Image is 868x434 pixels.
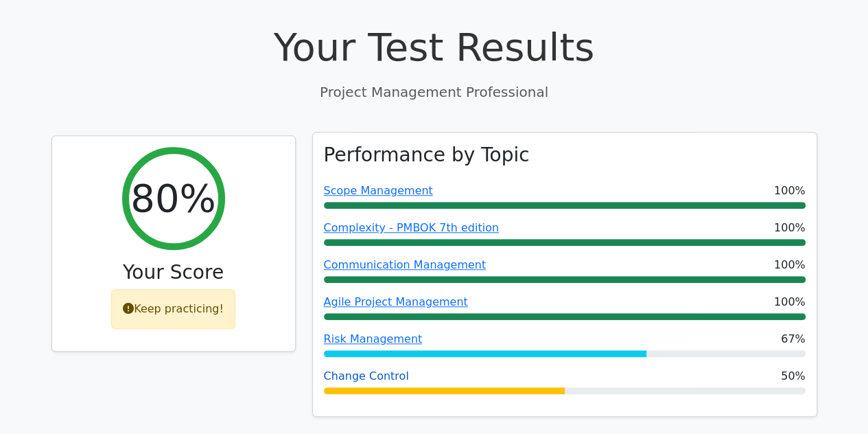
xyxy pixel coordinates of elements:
h1: Your Test Results [51,24,817,70]
h2: 80% [130,175,215,221]
div: Keep practicing! [111,289,235,329]
a: Change Control [324,369,409,382]
a: Agile Project Management [324,295,468,308]
a: Scope Management [324,184,433,197]
h3: Performance by Topic [324,144,530,167]
a: Communication Management [324,258,486,271]
p: Project Management Professional [51,82,817,102]
a: Risk Management [324,332,423,345]
h3: Your Score [63,261,284,284]
a: Complexity - PMBOK 7th edition [324,221,499,234]
span: 50% [781,368,806,385]
span: 100% [774,257,806,273]
span: 100% [774,220,806,236]
span: 67% [781,331,806,347]
span: 100% [774,294,806,310]
span: 100% [774,183,806,199]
